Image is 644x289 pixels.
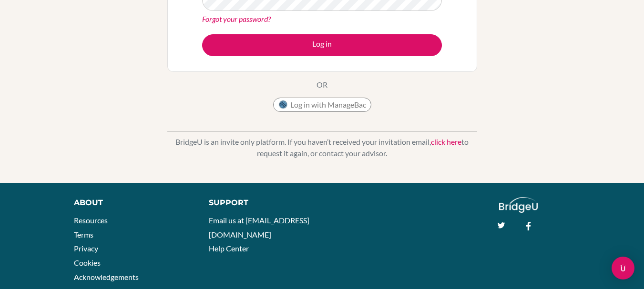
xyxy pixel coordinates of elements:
button: Log in with ManageBac [273,98,371,112]
p: BridgeU is an invite only platform. If you haven’t received your invitation email, to request it ... [167,136,477,159]
p: OR [317,79,327,90]
a: Email us at [EMAIL_ADDRESS][DOMAIN_NAME] [209,216,309,239]
img: logo_white@2x-f4f0deed5e89b7ecb1c2cc34c3e3d731f90f0f143d5ea2071677605dd97b5244.png [499,197,538,213]
div: Support [209,197,313,209]
a: Acknowledgements [74,272,139,281]
div: Open Intercom Messenger [612,257,634,279]
a: Privacy [74,244,98,253]
div: About [74,197,187,209]
a: Resources [74,216,108,225]
button: Log in [202,34,442,56]
a: Cookies [74,258,101,267]
a: Terms [74,230,93,239]
a: click here [431,137,461,146]
a: Forgot your password? [202,14,271,23]
a: Help Center [209,244,249,253]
